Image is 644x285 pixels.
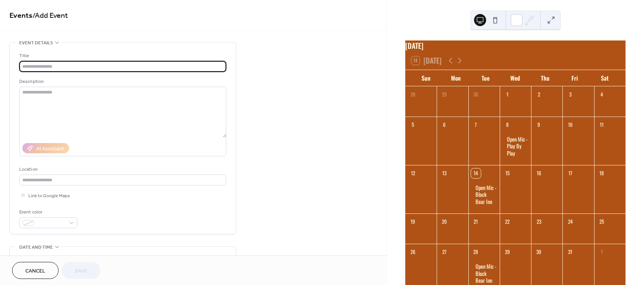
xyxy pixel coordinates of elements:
[597,168,607,178] div: 18
[408,90,418,100] div: 28
[411,70,441,86] div: Sun
[471,90,481,100] div: 30
[19,78,225,86] div: Description
[408,168,418,178] div: 12
[597,217,607,227] div: 25
[439,90,449,100] div: 29
[19,208,76,216] div: Event color
[597,120,607,130] div: 11
[530,70,560,86] div: Thu
[19,165,225,173] div: Location
[565,217,575,227] div: 24
[502,120,512,130] div: 8
[500,136,531,157] div: Open Mic - Play By Play
[19,52,225,60] div: Title
[408,120,418,130] div: 5
[502,90,512,100] div: 1
[9,8,32,23] a: Events
[12,262,59,279] button: Cancel
[408,217,418,227] div: 19
[597,90,607,100] div: 4
[565,168,575,178] div: 17
[476,184,497,206] div: Open Mic - Black Bear Inn
[534,247,544,257] div: 30
[565,120,575,130] div: 10
[439,120,449,130] div: 6
[439,217,449,227] div: 20
[25,267,45,275] span: Cancel
[565,90,575,100] div: 3
[468,184,500,206] div: Open Mic - Black Bear Inn
[534,120,544,130] div: 9
[597,247,607,257] div: 1
[471,217,481,227] div: 21
[19,243,53,251] span: Date and time
[507,136,528,157] div: Open Mic - Play By Play
[590,70,619,86] div: Sat
[441,70,471,86] div: Mon
[476,263,497,284] div: Open Mic - Black Bear Inn
[565,247,575,257] div: 31
[28,192,70,200] span: Link to Google Maps
[534,168,544,178] div: 16
[439,168,449,178] div: 13
[560,70,590,86] div: Fri
[534,90,544,100] div: 2
[502,247,512,257] div: 29
[471,120,481,130] div: 7
[471,70,500,86] div: Tue
[439,247,449,257] div: 27
[405,40,625,51] div: [DATE]
[32,8,68,23] span: / Add Event
[500,70,530,86] div: Wed
[534,217,544,227] div: 23
[471,247,481,257] div: 28
[502,217,512,227] div: 22
[471,168,481,178] div: 14
[408,247,418,257] div: 26
[19,39,53,47] span: Event details
[468,263,500,284] div: Open Mic - Black Bear Inn
[502,168,512,178] div: 15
